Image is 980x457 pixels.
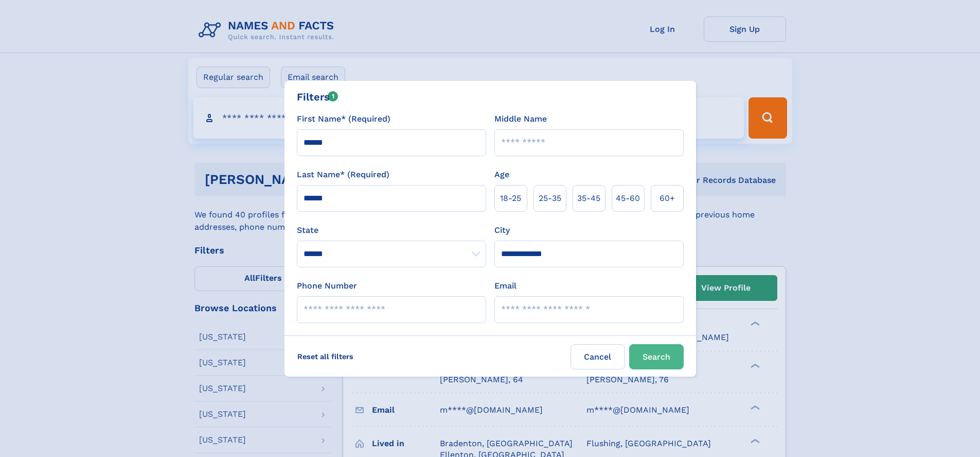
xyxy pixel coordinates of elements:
[494,168,509,181] label: Age
[297,89,338,105] div: Filters
[297,113,390,125] label: First Name* (Required)
[297,168,389,181] label: Last Name* (Required)
[571,344,625,369] label: Cancel
[629,344,684,369] button: Search
[297,224,486,236] label: State
[297,280,357,292] label: Phone Number
[494,280,516,292] label: Email
[616,192,640,205] span: 45‑60
[577,192,600,205] span: 35‑45
[291,344,360,369] label: Reset all filters
[494,224,510,236] label: City
[660,192,675,205] span: 60+
[494,113,547,125] label: Middle Name
[500,192,521,205] span: 18‑25
[539,192,561,205] span: 25‑35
